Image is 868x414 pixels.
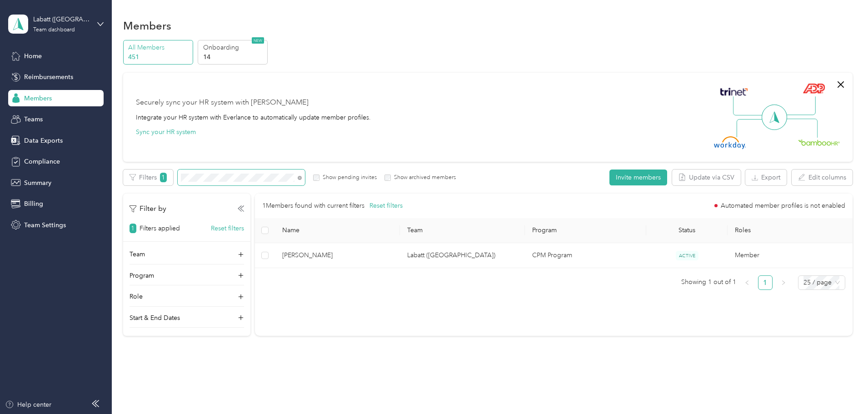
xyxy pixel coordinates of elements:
[140,224,180,233] p: Filters applied
[128,43,190,52] p: All Members
[24,51,42,61] span: Home
[130,249,145,259] p: Team
[130,313,180,323] p: Start & End Dates
[609,170,667,185] button: Invite members
[5,400,51,409] button: Help center
[784,96,816,115] img: Line Right Up
[136,127,196,137] button: Sync your HR system
[758,276,772,289] a: 1
[391,174,456,182] label: Show archived members
[24,157,60,166] span: Compliance
[275,218,400,243] th: Name
[24,115,43,124] span: Teams
[136,113,371,122] div: Integrate your HR system with Everlance to automatically update member profiles.
[728,218,853,243] th: Roles
[130,203,166,214] p: Filter by
[525,218,647,243] th: Program
[798,275,845,290] div: Page Size
[646,218,727,243] th: Status
[786,119,818,138] img: Line Right Down
[123,21,171,30] h1: Members
[262,201,364,211] p: 1 Members found with current filters
[24,136,63,145] span: Data Exports
[252,37,264,44] span: NEW
[745,170,787,185] button: Export
[525,243,647,268] td: CPM Program
[128,52,190,62] p: 451
[33,27,75,33] div: Team dashboard
[803,276,840,289] span: 25 / page
[776,275,791,290] button: right
[817,363,868,414] iframe: Everlance-gr Chat Button Frame
[203,52,265,62] p: 14
[24,220,66,230] span: Team Settings
[33,15,90,24] div: Labatt ([GEOGRAPHIC_DATA])
[282,226,393,234] span: Name
[758,275,773,290] li: 1
[369,201,403,211] button: Reset filters
[740,275,754,290] li: Previous Page
[714,136,746,149] img: Workday
[792,170,853,185] button: Edit columns
[718,85,750,98] img: Trinet
[123,170,173,185] button: Filters1
[681,275,736,289] span: Showing 1 out of 1
[736,119,768,137] img: Line Left Down
[721,203,845,209] span: Automated member profiles is not enabled
[160,173,167,182] span: 1
[319,174,377,182] label: Show pending invites
[130,292,143,301] p: Role
[676,251,698,260] span: ACTIVE
[672,170,741,185] button: Update via CSV
[24,178,51,188] span: Summary
[203,43,265,52] p: Onboarding
[744,280,750,285] span: left
[728,243,853,268] td: Member
[803,83,825,94] img: ADP
[24,94,52,103] span: Members
[130,271,154,280] p: Program
[282,250,393,260] span: [PERSON_NAME]
[24,199,43,209] span: Billing
[130,224,136,233] span: 1
[24,72,73,82] span: Reimbursements
[733,96,765,116] img: Line Left Up
[781,280,786,285] span: right
[275,243,400,268] td: Jérémy Beauchamp
[776,275,791,290] li: Next Page
[740,275,754,290] button: left
[136,97,309,108] div: Securely sync your HR system with [PERSON_NAME]
[400,218,525,243] th: Team
[798,139,840,145] img: BambooHR
[400,243,525,268] td: Labatt (Quebec)
[211,224,244,233] button: Reset filters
